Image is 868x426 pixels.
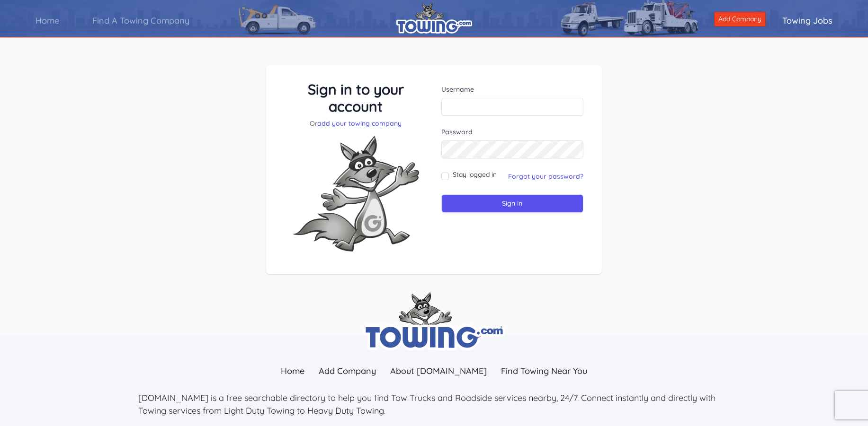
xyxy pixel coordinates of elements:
img: logo.png [396,2,472,34]
input: Sign in [441,194,584,213]
p: Or [285,119,427,128]
a: add your towing company [317,119,402,128]
a: Find Towing Near You [494,361,594,381]
a: About [DOMAIN_NAME] [383,361,494,381]
p: [DOMAIN_NAME] is a free searchable directory to help you find Tow Trucks and Roadside services ne... [138,391,730,417]
h3: Sign in to your account [285,81,427,115]
img: towing [363,292,505,350]
label: Password [441,127,584,137]
img: Fox-Excited.png [285,128,427,259]
a: Home [19,7,76,34]
label: Username [441,85,584,94]
a: Add Company [312,361,383,381]
a: Add Company [714,12,766,26]
a: Forgot your password? [508,172,583,181]
label: Stay logged in [453,170,497,179]
a: Home [274,361,312,381]
a: Find A Towing Company [76,7,206,34]
a: Towing Jobs [766,7,849,34]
